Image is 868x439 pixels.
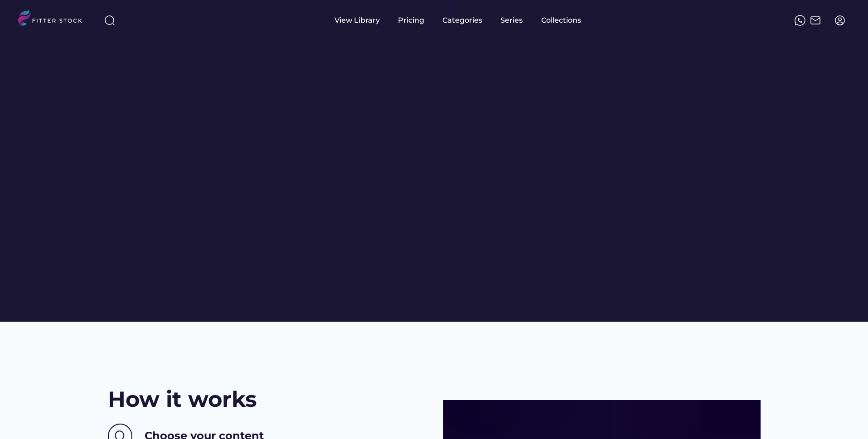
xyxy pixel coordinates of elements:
img: LOGO.svg [18,10,90,29]
div: Collections [541,15,581,25]
div: Pricing [398,15,424,25]
div: Categories [442,15,482,25]
h2: How it works [108,384,257,415]
img: profile-circle.svg [834,15,845,26]
div: Series [500,15,523,25]
div: View Library [335,15,380,25]
div: fvck [442,5,454,14]
img: meteor-icons_whatsapp%20%281%29.svg [795,15,805,26]
img: Frame%2051.svg [810,15,821,26]
img: search-normal%203.svg [104,15,115,26]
